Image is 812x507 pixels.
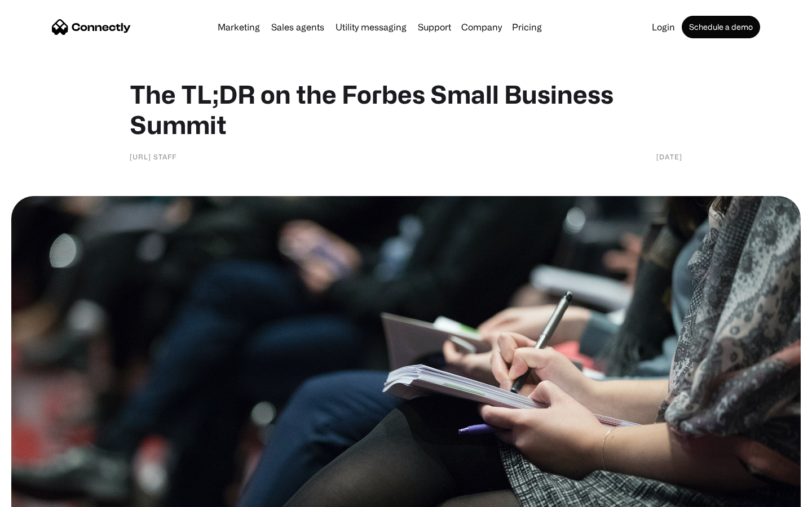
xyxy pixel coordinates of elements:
[413,23,456,32] a: Support
[682,16,760,38] a: Schedule a demo
[647,23,679,32] a: Login
[130,151,176,162] div: [URL] Staff
[11,487,68,503] aside: Language selected: English
[656,151,682,162] div: [DATE]
[23,487,68,503] ul: Language list
[331,23,411,32] a: Utility messaging
[130,79,682,140] h1: The TL;DR on the Forbes Small Business Summit
[213,23,264,32] a: Marketing
[267,23,329,32] a: Sales agents
[461,19,502,35] div: Company
[507,23,546,32] a: Pricing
